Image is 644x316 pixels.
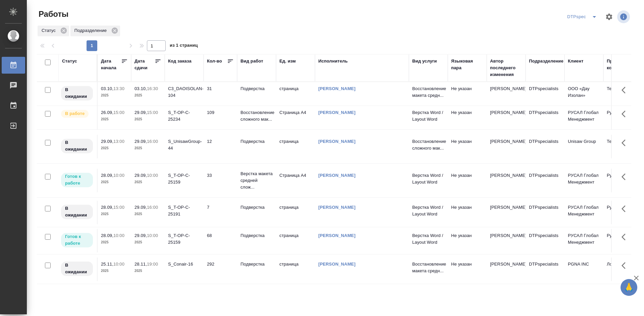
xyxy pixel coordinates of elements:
[487,169,526,192] td: [PERSON_NAME]
[204,169,237,192] td: 33
[135,233,147,238] p: 29.09,
[618,201,634,217] button: Здесь прячутся важные кнопки
[65,110,85,117] p: В работе
[318,233,356,238] a: [PERSON_NAME]
[135,116,161,123] p: 2025
[113,139,124,144] p: 13:00
[607,58,639,71] div: Проектная команда
[101,92,128,99] p: 2025
[65,86,89,100] p: В ожидании
[412,109,444,123] p: Верстка Word / Layout Word
[113,233,124,238] p: 10:00
[101,173,113,178] p: 28.09,
[412,85,444,99] p: Восстановление макета средн...
[448,106,487,129] td: Не указан
[526,169,565,192] td: DTPspecialists
[170,41,198,51] span: из 1 страниц
[526,106,565,129] td: DTPspecialists
[101,116,128,123] p: 2025
[113,205,124,210] p: 15:00
[603,106,642,129] td: Русал
[568,85,600,99] p: ООО «Дау Изолан»
[318,86,356,91] a: [PERSON_NAME]
[60,172,94,188] div: Исполнитель может приступить к работе
[135,86,147,91] p: 03.10,
[135,211,161,218] p: 2025
[147,110,158,115] p: 15:00
[603,169,642,192] td: Русал
[276,201,315,224] td: страница
[490,58,522,78] div: Автор последнего изменения
[412,204,444,218] p: Верстка Word / Layout Word
[204,229,237,252] td: 68
[60,232,94,248] div: Исполнитель может приступить к работе
[240,261,273,268] p: Подверстка
[60,204,94,220] div: Исполнитель назначен, приступать к работе пока рано
[487,229,526,252] td: [PERSON_NAME]
[38,26,69,36] div: Статус
[276,106,315,129] td: Страница А4
[618,106,634,122] button: Здесь прячутся важные кнопки
[603,82,642,106] td: Технический
[135,92,161,99] p: 2025
[618,229,634,245] button: Здесь прячутся важные кнопки
[204,106,237,129] td: 109
[618,258,634,274] button: Здесь прячутся важные кнопки
[448,258,487,281] td: Не указан
[526,201,565,224] td: DTPspecialists
[318,58,348,65] div: Исполнитель
[621,279,637,296] button: 🙏
[448,82,487,106] td: Не указан
[204,82,237,106] td: 31
[568,204,600,218] p: РУСАЛ Глобал Менеджмент
[566,11,601,22] div: split button
[526,229,565,252] td: DTPspecialists
[412,138,444,152] p: Восстановление сложного мак...
[204,135,237,158] td: 12
[113,262,124,267] p: 10:00
[65,233,89,247] p: Готов к работе
[101,233,113,238] p: 28.09,
[568,172,600,186] p: РУСАЛ Глобал Менеджмент
[526,258,565,281] td: DTPspecialists
[135,110,147,115] p: 29.09,
[135,239,161,246] p: 2025
[101,268,128,274] p: 2025
[101,205,113,210] p: 28.09,
[276,82,315,106] td: страница
[135,173,147,178] p: 29.09,
[168,261,200,268] div: S_Conair-16
[60,85,94,101] div: Исполнитель назначен, приступать к работе пока рано
[240,58,263,65] div: Вид работ
[101,139,113,144] p: 29.09,
[65,262,89,275] p: В ожидании
[240,232,273,239] p: Подверстка
[62,58,77,65] div: Статус
[623,280,635,294] span: 🙏
[526,135,565,158] td: DTPspecialists
[240,204,273,211] p: Подверстка
[37,9,68,19] span: Работы
[603,229,642,252] td: Русал
[318,173,356,178] a: [PERSON_NAME]
[135,205,147,210] p: 29.09,
[135,268,161,274] p: 2025
[448,201,487,224] td: Не указан
[147,262,158,267] p: 19:00
[487,106,526,129] td: [PERSON_NAME]
[60,261,94,277] div: Исполнитель назначен, приступать к работе пока рано
[276,169,315,192] td: Страница А4
[65,173,89,187] p: Готов к работе
[240,85,273,92] p: Подверстка
[276,135,315,158] td: страница
[135,139,147,144] p: 29.09,
[568,261,600,268] p: PGNA INC
[135,145,161,152] p: 2025
[412,172,444,186] p: Верстка Word / Layout Word
[279,58,296,65] div: Ед. изм
[603,201,642,224] td: Русал
[568,138,600,145] p: Unisaw Group
[568,58,583,65] div: Клиент
[204,201,237,224] td: 7
[451,58,483,71] div: Языковая пара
